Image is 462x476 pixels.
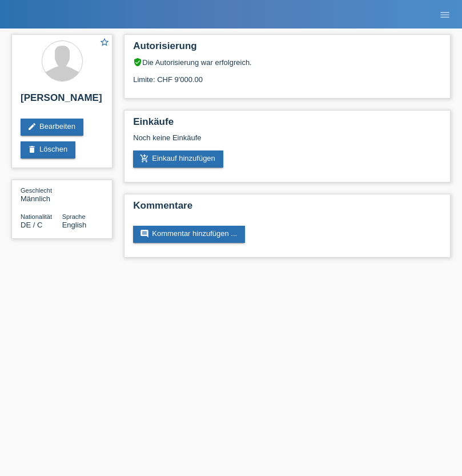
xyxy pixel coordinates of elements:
[21,213,52,220] span: Nationalität
[21,119,83,136] a: editBearbeiten
[140,154,149,163] i: add_shopping_cart
[133,67,441,84] div: Limite: CHF 9'000.00
[62,213,86,220] span: Sprache
[27,145,37,154] i: delete
[133,150,223,168] a: add_shopping_cartEinkauf hinzufügen
[99,37,110,49] a: star_border
[433,11,456,18] a: menu
[133,58,441,67] div: Die Autorisierung war erfolgreich.
[133,58,142,67] i: verified_user
[21,92,103,109] h2: [PERSON_NAME]
[62,221,87,229] span: English
[133,116,441,133] h2: Einkäufe
[133,200,441,217] h2: Kommentare
[21,186,62,203] div: Männlich
[21,187,52,194] span: Geschlecht
[99,37,110,47] i: star_border
[133,133,441,150] div: Noch keine Einkäufe
[21,141,75,158] a: deleteLöschen
[133,40,441,58] h2: Autorisierung
[27,122,37,131] i: edit
[21,221,42,229] span: Deutschland / C / 01.12.2021
[439,9,451,21] i: menu
[133,226,245,243] a: commentKommentar hinzufügen ...
[140,229,149,238] i: comment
